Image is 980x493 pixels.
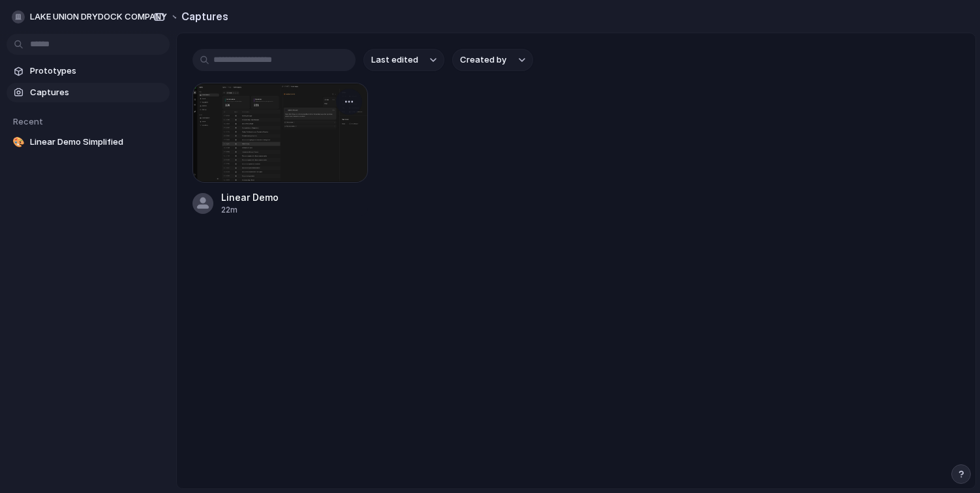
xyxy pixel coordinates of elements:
[7,83,170,102] a: Captures
[30,10,167,23] span: LAKE UNION DRYDOCK COMPANY
[460,53,506,67] span: Created by
[221,204,279,216] div: 22m
[371,53,418,67] span: Last edited
[452,49,533,71] button: Created by
[7,61,170,81] a: Prototypes
[221,190,279,204] div: Linear Demo
[363,49,444,71] button: Last edited
[13,116,43,127] span: Recent
[176,8,228,24] h2: Captures
[30,136,164,149] span: Linear Demo Simplified
[7,132,170,152] a: 🎨Linear Demo Simplified
[12,136,25,149] div: 🎨
[30,65,164,78] span: Prototypes
[7,7,187,27] button: LAKE UNION DRYDOCK COMPANY
[30,86,164,99] span: Captures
